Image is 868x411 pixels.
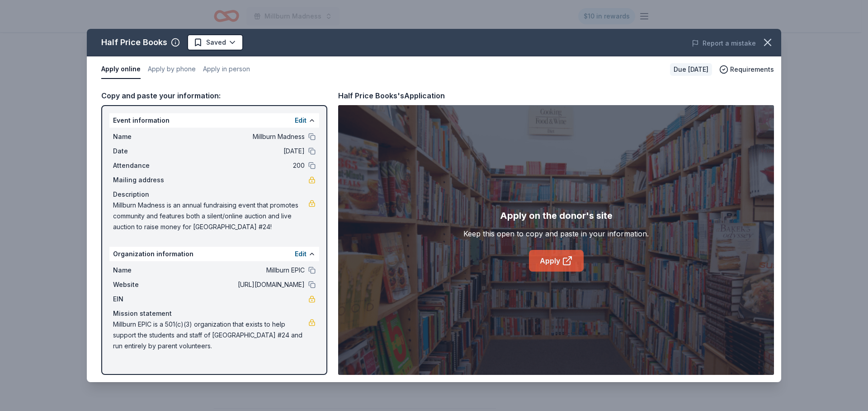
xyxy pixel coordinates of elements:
[148,60,196,79] button: Apply by phone
[174,146,305,157] span: [DATE]
[113,200,308,232] span: Millburn Madness is an annual fundraising event that promotes community and features both a silen...
[174,160,305,171] span: 200
[206,37,226,48] span: Saved
[113,160,174,171] span: Attendance
[529,250,584,272] a: Apply
[338,90,445,102] div: Half Price Books's Application
[113,189,316,200] div: Description
[295,115,307,126] button: Edit
[187,34,243,51] button: Saved
[109,113,319,128] div: Event information
[174,265,305,276] span: Millburn EPIC
[730,64,774,75] span: Requirements
[113,308,316,319] div: Mission statement
[719,64,774,75] button: Requirements
[101,90,327,102] div: Copy and paste your information:
[113,265,174,276] span: Name
[113,175,174,185] span: Mailing address
[101,35,167,50] div: Half Price Books
[500,208,613,223] div: Apply on the donor's site
[113,279,174,290] span: Website
[113,319,308,351] span: Millburn EPIC is a 501(c)(3) organization that exists to help support the students and staff of [...
[692,38,756,49] button: Report a mistake
[109,247,319,261] div: Organization information
[101,60,141,79] button: Apply online
[670,63,712,76] div: Due [DATE]
[295,249,307,259] button: Edit
[463,228,649,239] div: Keep this open to copy and paste in your information.
[203,60,250,79] button: Apply in person
[174,279,305,290] span: [URL][DOMAIN_NAME]
[174,131,305,142] span: Millburn Madness
[113,294,174,305] span: EIN
[113,146,174,157] span: Date
[113,131,174,142] span: Name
